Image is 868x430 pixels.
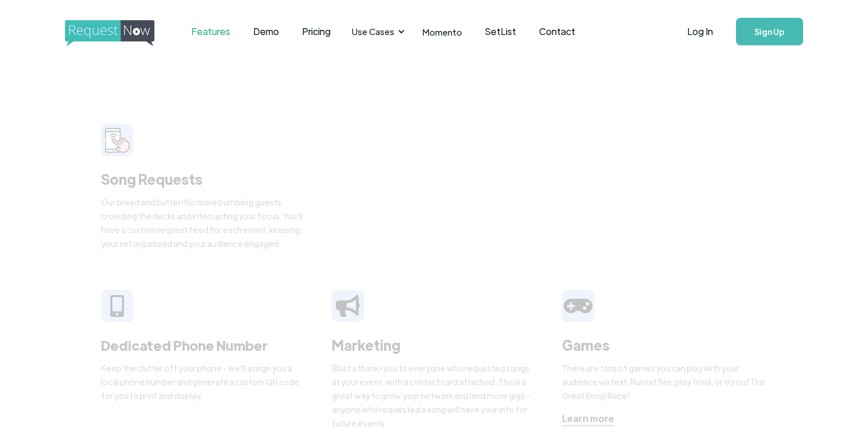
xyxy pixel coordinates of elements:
a: Momento [411,15,474,49]
img: video game [564,295,592,317]
div: Blast a thank-you to everyone who requested songs at your event, with a contact card attached. Th... [332,361,537,430]
strong: Song Requests [101,170,203,188]
a: Sign Up [736,18,803,45]
a: Learn more [562,412,614,426]
div: Use Cases [352,25,394,38]
div: Our bread and butter! No more bumbling guests crowding the decks and interrupting your focus. You... [101,195,306,250]
a: Features [180,14,242,49]
strong: Dedicated Phone Number [101,336,268,354]
div: Learn more [562,412,614,425]
img: megaphone [336,295,360,316]
a: Demo [242,14,290,49]
a: Pricing [290,14,342,49]
div: Keep the clutter off your phone - we'll assign you a local phone number and generate a custom QR ... [101,361,306,402]
a: SetList [474,14,528,49]
a: Contact [528,14,587,49]
strong: Marketing [332,336,401,354]
a: Log In [676,11,724,52]
div: There are tons of games you can play with your audience via text. Run raffles, play trivia, or tr... [562,361,767,402]
img: requestnow logo [65,20,176,47]
div: Use Cases [345,14,408,49]
a: home [65,20,151,43]
img: iphone [110,295,124,317]
img: smarphone [105,127,130,152]
strong: Games [562,336,610,354]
